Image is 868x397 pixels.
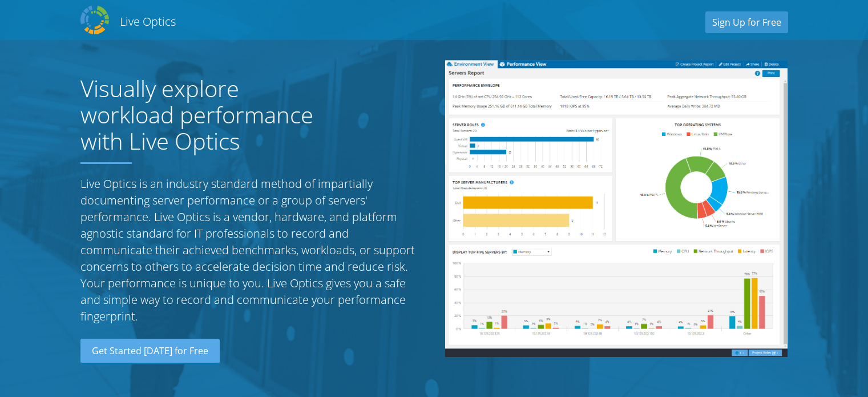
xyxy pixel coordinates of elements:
img: Server Report [445,60,788,357]
h2: Live Optics [120,14,176,29]
p: Live Optics is an industry standard method of impartially documenting server performance or a gro... [80,175,423,324]
a: Sign Up for Free [705,11,788,33]
a: Get Started [DATE] for Free [80,339,220,364]
h1: Visually explore workload performance with Live Optics [80,75,337,154]
img: Dell Dpack [80,6,109,34]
